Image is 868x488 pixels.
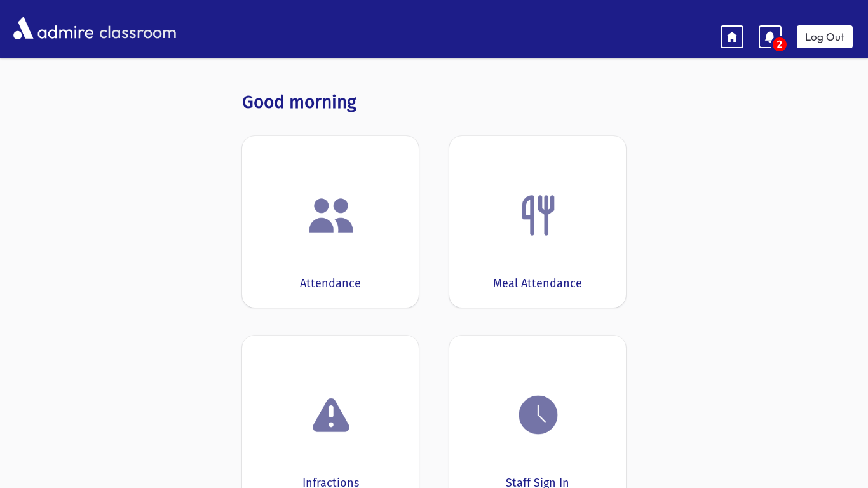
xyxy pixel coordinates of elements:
img: users.png [307,191,355,240]
h3: Good morning [242,91,626,113]
img: clock.png [514,391,562,439]
div: Attendance [300,275,361,292]
img: AdmirePro [10,13,97,43]
img: Fork.png [514,191,562,240]
span: classroom [97,11,177,45]
a: Log Out [797,25,853,48]
div: Meal Attendance [493,275,582,292]
span: 2 [773,38,787,51]
img: exclamation.png [307,393,355,442]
